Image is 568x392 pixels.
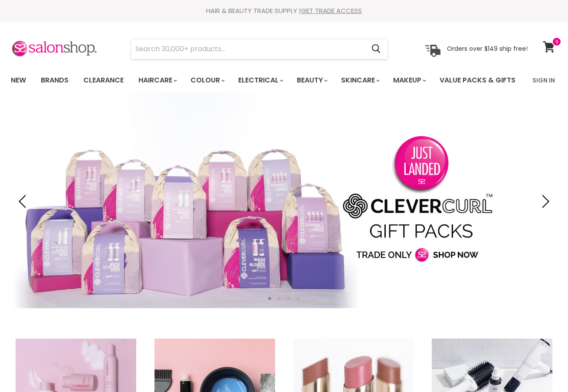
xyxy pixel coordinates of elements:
[268,297,271,300] li: Page dot 1
[232,71,289,89] a: Electrical
[132,71,182,89] a: Haircare
[131,39,364,59] input: Search
[335,71,385,89] a: Skincare
[4,68,525,93] ul: Main menu
[287,297,290,300] li: Page dot 3
[535,193,553,210] button: Next
[131,39,388,59] form: Product
[184,71,230,89] a: Colour
[433,71,522,89] a: Value Packs & Gifts
[34,71,75,89] a: Brands
[447,45,528,53] p: Orders over $149 ship free!
[301,6,362,15] a: GET TRADE ACCESS
[387,71,431,89] a: Makeup
[364,39,387,59] button: Search
[77,71,130,89] a: Clearance
[278,297,281,300] li: Page dot 2
[4,71,33,89] a: New
[15,193,33,210] button: Previous
[297,297,300,300] li: Page dot 4
[290,71,333,89] a: Beauty
[527,71,560,89] a: Sign In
